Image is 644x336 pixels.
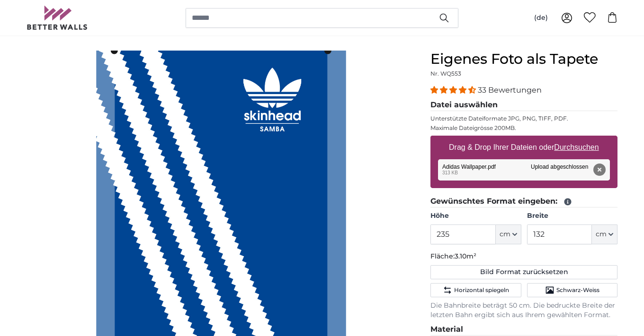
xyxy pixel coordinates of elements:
[430,301,617,320] p: Die Bahnbreite beträgt 50 cm. Die bedruckte Breite der letzten Bahn ergibt sich aus Ihrem gewählt...
[500,230,510,239] span: cm
[430,324,617,336] legend: Material
[430,124,617,132] p: Maximale Dateigrösse 200MB.
[430,51,617,68] h1: Eigenes Foto als Tapete
[527,283,617,297] button: Schwarz-Weiss
[430,283,521,297] button: Horizontal spiegeln
[555,143,599,151] u: Durchsuchen
[592,224,617,244] button: cm
[455,252,476,260] span: 3.10m²
[430,99,617,111] legend: Datei auswählen
[430,196,617,207] legend: Gewünschtes Format eingeben:
[445,138,603,157] label: Drag & Drop Ihrer Dateien oder
[556,286,599,294] span: Schwarz-Weiss
[430,211,521,221] label: Höhe
[527,211,617,221] label: Breite
[430,86,478,95] span: 4.33 stars
[430,70,461,77] span: Nr. WQ553
[496,224,521,244] button: cm
[430,265,617,279] button: Bild Format zurücksetzen
[596,230,607,239] span: cm
[527,9,555,26] button: (de)
[430,252,617,261] p: Fläche:
[478,86,542,95] span: 33 Bewertungen
[454,286,509,294] span: Horizontal spiegeln
[27,6,88,30] img: Betterwalls
[430,115,617,122] p: Unterstützte Dateiformate JPG, PNG, TIFF, PDF.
